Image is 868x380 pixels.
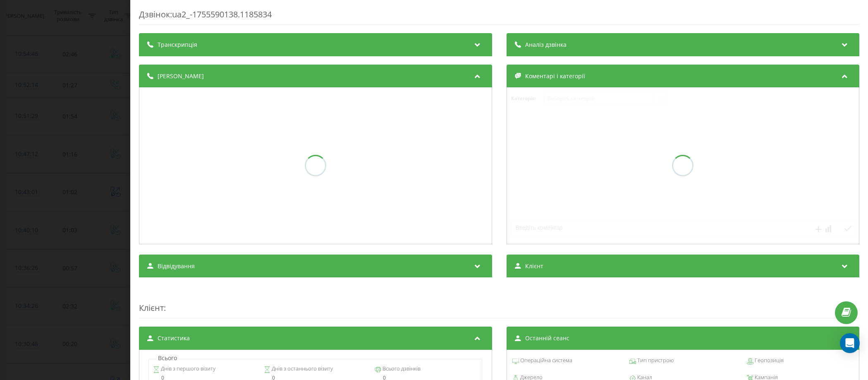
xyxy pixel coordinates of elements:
span: Клієнт [139,302,164,313]
span: [PERSON_NAME] [158,72,204,80]
span: Тип пристрою [636,356,674,365]
span: Геопозиція [753,356,784,365]
span: Операційна система [519,356,572,365]
span: Клієнт [525,262,543,270]
span: Коментарі і категорії [525,72,585,80]
span: Відвідування [158,262,195,270]
span: Останній сеанс [525,334,569,342]
p: Всього [156,354,179,362]
span: Аналіз дзвінка [525,41,566,49]
span: Днів з останнього візиту [270,365,333,373]
span: Всього дзвінків [381,365,421,373]
span: Днів з першого візиту [160,365,215,373]
span: Транскрипція [158,41,197,49]
div: : [139,286,859,318]
span: Статистика [158,334,190,342]
div: Дзвінок : ua2_-1755590138.1185834 [139,9,859,25]
div: Open Intercom Messenger [840,333,860,353]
